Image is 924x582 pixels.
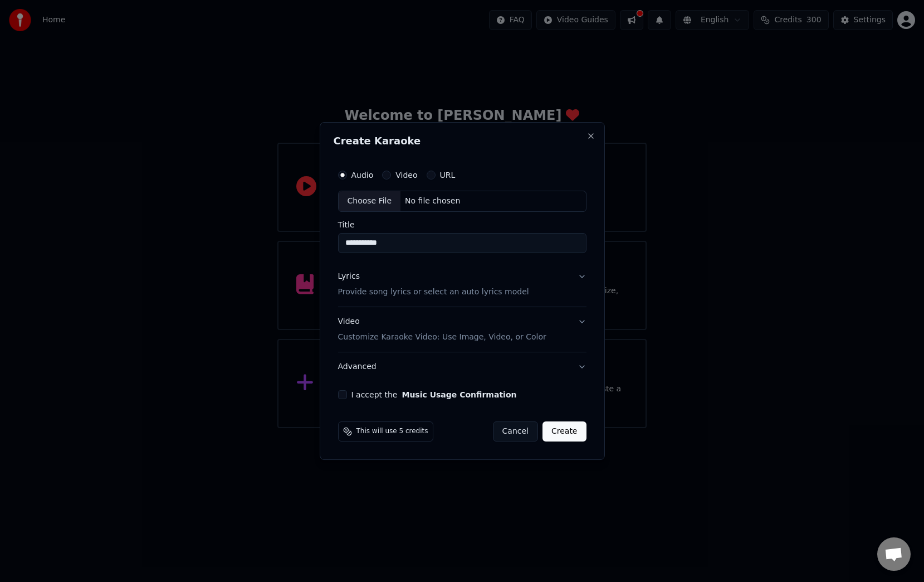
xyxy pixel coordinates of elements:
[338,262,586,307] button: LyricsProvide song lyrics or select an auto lyrics model
[542,421,586,442] button: Create
[338,287,529,298] p: Provide song lyrics or select an auto lyrics model
[356,427,428,436] span: This will use 5 credits
[395,171,417,179] label: Video
[338,271,360,282] div: Lyrics
[351,391,517,399] label: I accept the
[338,332,546,343] p: Customize Karaoke Video: Use Image, Video, or Color
[338,316,546,343] div: Video
[338,221,586,229] label: Title
[402,391,516,399] button: I accept the
[338,307,586,352] button: VideoCustomize Karaoke Video: Use Image, Video, or Color
[493,421,538,442] button: Cancel
[334,136,591,146] h2: Create Karaoke
[440,171,456,179] label: URL
[400,196,465,207] div: No file chosen
[338,352,586,381] button: Advanced
[351,171,374,179] label: Audio
[339,191,401,211] div: Choose File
